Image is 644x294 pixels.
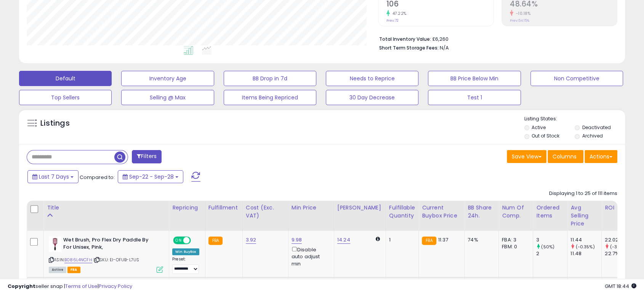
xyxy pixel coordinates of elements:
button: Save View [507,150,546,163]
span: N/A [440,44,449,51]
button: Columns [548,150,583,163]
small: (-0.35%) [575,244,594,250]
button: Top Sellers [19,90,112,105]
button: Filters [132,150,162,163]
div: 2 [536,250,567,257]
div: Current Buybox Price [422,204,461,220]
div: 1 [389,236,413,243]
button: Inventory Age [121,71,214,86]
button: Actions [585,150,617,163]
button: Items Being Repriced [224,90,316,105]
strong: Copyright [8,283,35,290]
small: FBA [422,236,436,245]
div: ASIN: [49,236,163,272]
span: Last 7 Days [39,173,69,181]
button: Test 1 [428,90,521,105]
div: [PERSON_NAME] [337,204,383,212]
small: Prev: 72 [386,18,399,23]
div: 11.44 [570,236,601,243]
span: FBA [67,267,80,273]
li: £6,260 [379,34,612,43]
div: Avg Selling Price [570,204,598,228]
div: FBM: 0 [502,243,527,250]
div: BB Share 24h. [468,204,495,220]
small: Prev: 54.15% [510,18,529,23]
div: 22.02% [605,236,636,243]
div: 3 [536,236,567,243]
label: Active [532,124,546,131]
div: Title [47,204,166,212]
button: Non Competitive [530,71,623,86]
span: All listings currently available for purchase on Amazon [49,267,66,273]
div: Ordered Items [536,204,564,220]
small: FBA [208,236,223,245]
span: 11.37 [438,236,449,243]
a: B086L4NCFH [64,257,92,263]
button: Default [19,71,112,86]
div: Displaying 1 to 25 of 111 items [549,190,617,197]
span: Compared to: [80,174,115,181]
label: Out of Stock [532,133,559,139]
button: Sep-22 - Sep-28 [118,170,183,183]
a: 9.98 [292,236,302,244]
img: 31h05oT62cL._SL40_.jpg [49,236,61,252]
div: Fulfillment [208,204,239,212]
span: ON [174,237,183,244]
button: Last 7 Days [27,170,78,183]
div: FBA: 3 [502,236,527,243]
button: BB Drop in 7d [224,71,316,86]
h5: Listings [40,118,70,129]
a: Privacy Policy [99,283,132,290]
span: | SKU: EI-OFUB-L7US [93,257,139,263]
label: Deactivated [582,124,611,131]
small: (50%) [541,244,554,250]
div: Win BuyBox [172,248,199,255]
span: Columns [553,153,577,160]
div: Fulfillable Quantity [389,204,415,220]
small: 47.22% [390,11,407,16]
div: Repricing [172,204,202,212]
label: Archived [582,133,603,139]
a: 3.92 [246,236,256,244]
span: 2025-10-6 18:44 GMT [605,283,636,290]
div: 74% [468,236,493,243]
b: Short Term Storage Fees: [379,45,439,51]
span: Sep-22 - Sep-28 [129,173,174,181]
div: 22.7% [605,250,636,257]
small: -10.18% [513,11,531,16]
div: Disable auto adjust min [292,245,328,267]
div: Min Price [292,204,331,212]
span: OFF [190,237,202,244]
button: BB Price Below Min [428,71,521,86]
div: Num of Comp. [502,204,530,220]
div: seller snap | | [8,283,132,290]
a: 14.24 [337,236,350,244]
div: ROI [605,204,633,212]
button: Needs to Reprice [326,71,418,86]
div: 11.48 [570,250,601,257]
div: Cost (Exc. VAT) [246,204,285,220]
b: Wet Brush, Pro Flex Dry Paddle By For Unisex, Pink, [63,236,156,252]
a: Terms of Use [65,283,98,290]
button: Selling @ Max [121,90,214,105]
b: Total Inventory Value: [379,36,431,42]
small: (-3%) [610,244,622,250]
div: Preset: [172,257,199,274]
p: Listing States: [524,115,625,123]
button: 30 Day Decrease [326,90,418,105]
